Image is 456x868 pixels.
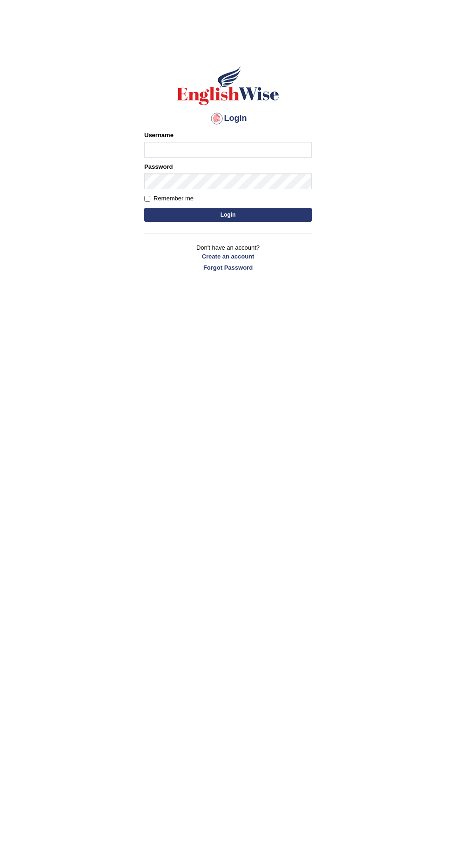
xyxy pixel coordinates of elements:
input: Remember me [144,196,150,202]
img: Logo of English Wise sign in for intelligent practice with AI [175,65,281,106]
a: Forgot Password [144,263,312,272]
label: Remember me [144,194,194,203]
a: Create an account [144,252,312,261]
label: Password [144,162,173,171]
button: Login [144,208,312,222]
p: Don't have an account? [144,243,312,272]
h4: Login [144,111,312,126]
label: Username [144,131,174,139]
